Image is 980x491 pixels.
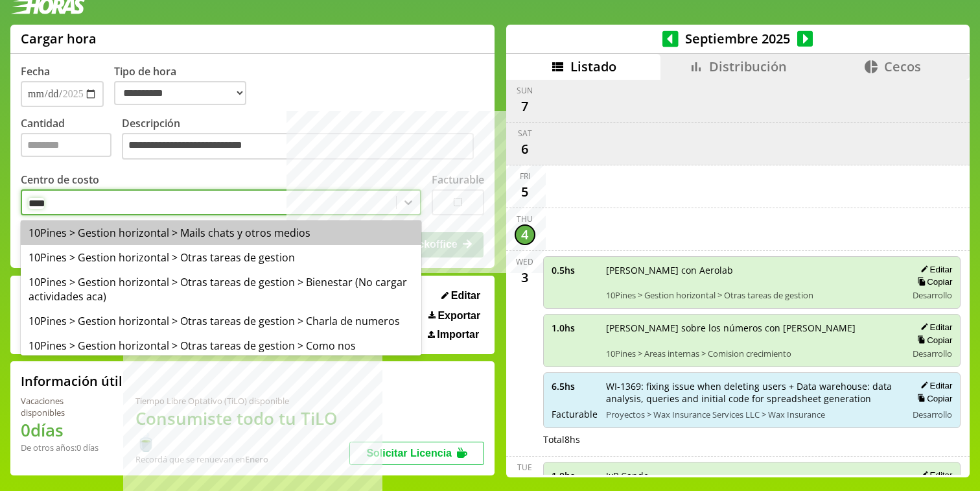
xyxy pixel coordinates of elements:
div: Vacaciones disponibles [21,395,104,418]
span: Exportar [437,310,480,322]
button: Editar [916,380,952,391]
div: Tue [517,462,532,473]
span: 6.5 hs [552,380,597,392]
div: Fri [520,171,530,182]
span: JxP Cande [606,470,885,482]
b: Enero [245,453,268,465]
label: Tipo de hora [114,64,257,107]
button: Editar [916,322,952,333]
div: 6 [515,139,535,160]
div: Recordá que se renuevan en [135,453,349,465]
h1: Cargar hora [21,30,97,47]
span: Desarrollo [913,348,952,359]
button: Editar [437,289,484,302]
label: Facturable [432,173,484,187]
span: Cecos [884,58,921,75]
span: [PERSON_NAME] sobre los números con [PERSON_NAME] [606,322,898,334]
select: Tipo de hora [114,81,246,105]
span: 0.5 hs [552,264,597,276]
span: 10Pines > Gestion horizontal > Otras tareas de gestion [606,289,898,301]
span: 10Pines > Areas internas > Comision crecimiento [606,348,898,359]
button: Copiar [913,335,952,346]
div: 10Pines > Gestion horizontal > Otras tareas de gestion > Como nos capacitamos [21,333,421,372]
input: Cantidad [21,133,111,157]
div: De otros años: 0 días [21,442,104,453]
div: 10Pines > Gestion horizontal > Mails chats y otros medios [21,221,421,245]
div: Sat [518,128,532,139]
h2: Información útil [21,372,122,390]
button: Editar [916,470,952,481]
div: scrollable content [506,80,970,475]
div: 7 [515,96,535,117]
div: Total 8 hs [543,433,961,446]
span: Importar [437,329,479,341]
span: Proyectos > Wax Insurance Services LLC > Wax Insurance [606,409,898,420]
div: 4 [515,224,535,245]
button: Copiar [913,276,952,287]
span: Listado [570,58,616,75]
button: Editar [916,264,952,275]
span: Distribución [709,58,787,75]
label: Fecha [21,64,50,78]
span: Desarrollo [913,289,952,301]
textarea: Descripción [122,133,474,160]
span: Desarrollo [913,409,952,420]
div: 10Pines > Gestion horizontal > Otras tareas de gestion [21,245,421,270]
span: Editar [451,290,480,302]
label: Centro de costo [21,173,99,187]
span: [PERSON_NAME] con Aerolab [606,264,898,276]
div: 10Pines > Gestion horizontal > Otras tareas de gestion > Bienestar (No cargar actividades aca) [21,270,421,309]
div: Wed [516,256,533,267]
span: WI-1369: fixing issue when deleting users + Data warehouse: data analysis, queries and initial co... [606,380,898,405]
button: Exportar [425,309,484,322]
div: Thu [517,213,533,224]
div: 3 [515,267,535,288]
label: Cantidad [21,116,122,163]
h1: Consumiste todo tu TiLO 🍵 [135,407,349,453]
label: Descripción [122,116,484,163]
span: Facturable [552,408,597,420]
div: 5 [515,182,535,202]
div: Sun [517,85,533,96]
span: 1.0 hs [552,322,597,334]
div: Tiempo Libre Optativo (TiLO) disponible [135,395,349,407]
h1: 0 días [21,418,104,442]
span: Septiembre 2025 [679,30,797,47]
span: 1.0 hs [552,470,597,482]
span: Solicitar Licencia [366,448,452,459]
div: 10Pines > Gestion horizontal > Otras tareas de gestion > Charla de numeros [21,309,421,333]
button: Solicitar Licencia [349,442,484,465]
button: Copiar [913,393,952,404]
